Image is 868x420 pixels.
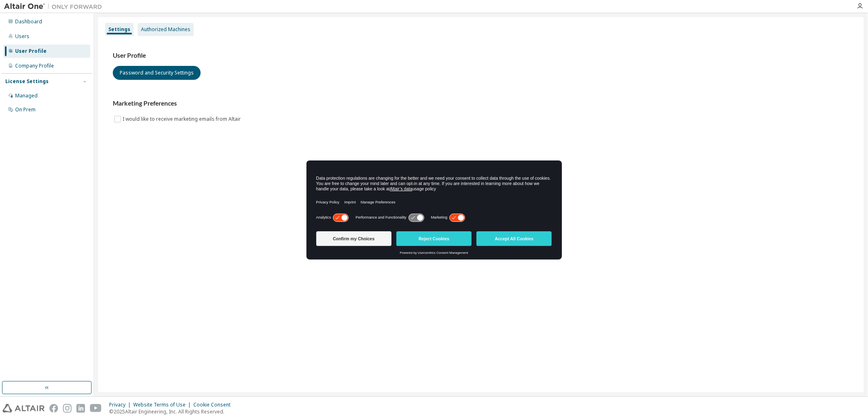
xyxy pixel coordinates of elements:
[108,26,130,33] div: Settings
[133,402,193,408] div: Website Terms of Use
[113,52,849,60] h3: User Profile
[5,78,49,85] div: License Settings
[15,106,36,113] div: On Prem
[63,404,72,413] img: instagram.svg
[2,404,45,413] img: altair_logo.svg
[15,93,38,99] div: Managed
[113,99,849,108] h3: Marketing Preferences
[4,2,106,11] img: Altair One
[113,66,201,80] button: Password and Security Settings
[76,404,85,413] img: linkedin.svg
[15,33,29,40] div: Users
[109,402,133,408] div: Privacy
[15,18,42,25] div: Dashboard
[123,114,242,124] label: I would like to receive marketing emails from Altair
[141,26,190,33] div: Authorized Machines
[15,48,47,54] div: User Profile
[109,408,235,415] p: © 2025 Altair Engineering, Inc. All Rights Reserved.
[90,404,102,413] img: youtube.svg
[49,404,58,413] img: facebook.svg
[15,63,54,69] div: Company Profile
[193,402,235,408] div: Cookie Consent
